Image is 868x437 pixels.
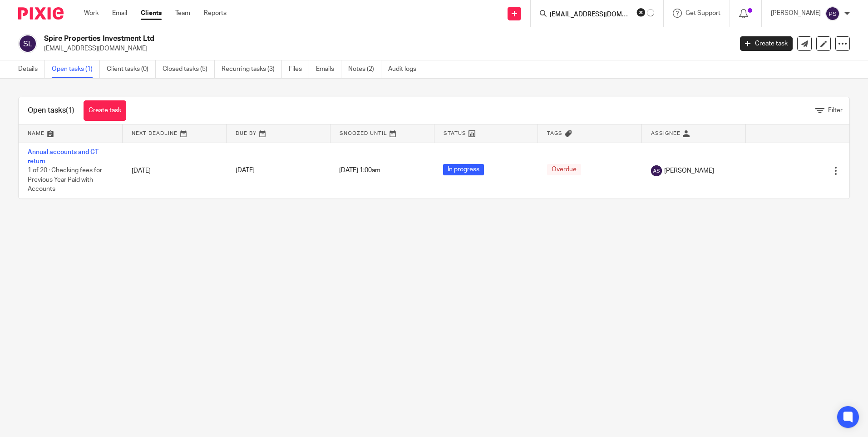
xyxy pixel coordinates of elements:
[141,9,162,18] a: Clients
[388,60,423,78] a: Audit logs
[84,9,99,18] a: Work
[828,107,843,114] span: Filter
[112,9,127,18] a: Email
[547,164,581,175] span: Overdue
[52,60,100,78] a: Open tasks (1)
[686,10,720,16] span: Get Support
[18,60,45,78] a: Details
[175,9,190,18] a: Team
[340,131,387,136] span: Snoozed Until
[18,7,64,20] img: Pixie
[222,60,282,78] a: Recurring tasks (3)
[18,34,37,53] img: svg%3E
[316,60,341,78] a: Emails
[825,6,840,21] img: svg%3E
[636,8,646,17] button: Clear
[66,107,74,114] span: (1)
[771,9,821,18] p: [PERSON_NAME]
[44,34,590,44] h2: Spire Properties Investment Ltd
[664,166,714,175] span: [PERSON_NAME]
[28,149,99,164] a: Annual accounts and CT return
[44,44,726,53] p: [EMAIL_ADDRESS][DOMAIN_NAME]
[339,168,380,174] span: [DATE] 1:00am
[651,165,662,176] img: svg%3E
[204,9,227,18] a: Reports
[289,60,309,78] a: Files
[236,168,255,174] span: [DATE]
[107,60,156,78] a: Client tasks (0)
[444,131,466,136] span: Status
[740,36,793,51] a: Create task
[123,143,227,199] td: [DATE]
[547,131,562,136] span: Tags
[647,9,654,16] svg: Results are loading
[84,100,126,121] a: Create task
[28,167,102,192] span: 1 of 20 · Checking fees for Previous Year Paid with Accounts
[163,60,215,78] a: Closed tasks (5)
[28,106,74,115] h1: Open tasks
[549,11,631,19] input: Search
[348,60,381,78] a: Notes (2)
[443,164,484,175] span: In progress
